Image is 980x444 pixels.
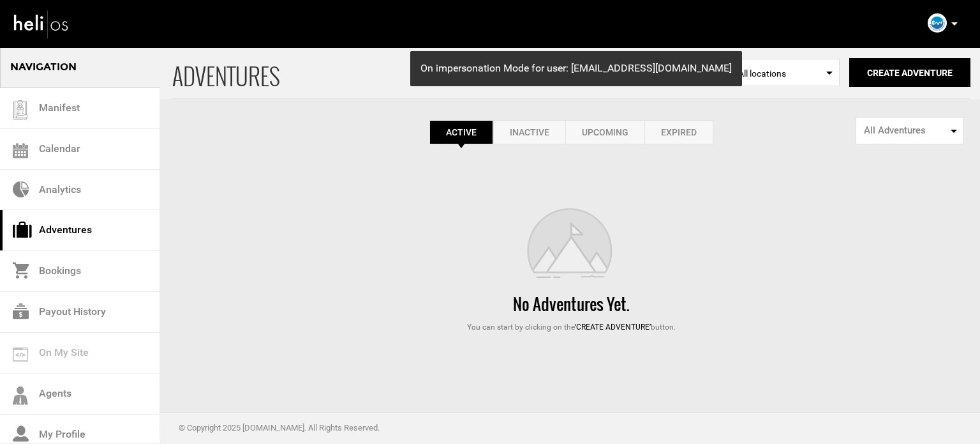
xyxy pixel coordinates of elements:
[565,120,644,144] a: Upcoming
[172,322,970,333] div: You can start by clicking on the button.
[172,47,731,98] span: ADVENTURES
[13,143,28,158] img: calendar.svg
[13,348,28,362] img: on_my_site.svg
[738,67,833,80] span: All locations
[928,13,947,33] img: 8ecc1c7f5821d3976792e820ba929531.png
[864,124,947,137] span: All Adventures
[731,59,840,86] span: Select box activate
[13,387,28,405] img: agents-icon.svg
[575,323,651,332] span: ‘Create Adventure’
[856,117,964,144] button: All Adventures
[493,120,565,144] a: Inactive
[429,120,493,144] a: Active
[508,208,635,280] img: images
[11,100,30,119] img: guest-list.svg
[410,51,742,86] div: On impersonation Mode for user: [EMAIL_ADDRESS][DOMAIN_NAME]
[644,120,713,144] a: Expired
[172,293,970,316] div: No Adventures Yet.
[849,58,970,87] button: Create Adventure
[13,7,70,41] img: heli-logo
